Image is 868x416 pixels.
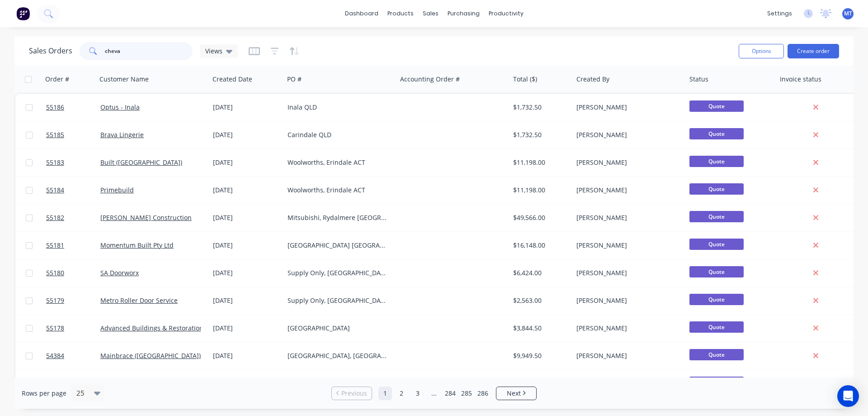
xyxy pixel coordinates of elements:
[213,158,280,167] div: [DATE]
[213,296,280,305] div: [DATE]
[100,213,192,222] a: [PERSON_NAME] Construction
[99,75,149,84] div: Customer Name
[213,324,280,333] div: [DATE]
[780,75,821,84] div: Invoice status
[576,324,677,333] div: [PERSON_NAME]
[105,42,193,60] input: Search...
[46,186,64,195] span: 55184
[46,351,64,360] span: 54384
[213,351,280,360] div: [DATE]
[576,158,677,167] div: [PERSON_NAME]
[288,268,388,277] div: Supply Only, [GEOGRAPHIC_DATA]
[288,103,388,112] div: Inala QLD
[288,186,388,195] div: Woolworths, Erindale ACT
[739,44,784,58] button: Options
[513,351,566,360] div: $9,949.50
[46,149,100,176] a: 55183
[689,294,744,305] span: Quote
[496,389,536,398] a: Next page
[395,387,408,400] a: Page 2
[100,324,207,332] a: Advanced Buildings & Restorations
[22,389,66,398] span: Rows per page
[341,389,367,398] span: Previous
[288,241,388,250] div: [GEOGRAPHIC_DATA] [GEOGRAPHIC_DATA]
[513,75,537,84] div: Total ($)
[763,7,797,20] div: settings
[689,183,744,195] span: Quote
[100,241,174,249] a: Momentum Built Pty Ltd
[213,103,280,112] div: [DATE]
[513,103,566,112] div: $1,732.50
[46,370,100,397] a: 55177
[383,7,418,20] div: products
[287,75,302,84] div: PO #
[288,158,388,167] div: Woolworths, Erindale ACT
[328,387,540,400] ul: Pagination
[16,7,30,20] img: Factory
[46,232,100,259] a: 55181
[213,186,280,195] div: [DATE]
[689,239,744,250] span: Quote
[46,259,100,287] a: 55180
[213,213,280,222] div: [DATE]
[689,211,744,222] span: Quote
[288,213,388,222] div: Mitsubishi, Rydalmere [GEOGRAPHIC_DATA]
[46,94,100,121] a: 55186
[576,130,677,139] div: [PERSON_NAME]
[689,128,744,139] span: Quote
[46,103,64,112] span: 55186
[460,387,473,400] a: Page 285
[443,387,457,400] a: Page 284
[400,75,460,84] div: Accounting Order #
[689,156,744,167] span: Quote
[46,241,64,250] span: 55181
[205,46,222,56] span: Views
[576,213,677,222] div: [PERSON_NAME]
[46,315,100,342] a: 55178
[46,213,64,222] span: 55182
[46,204,100,231] a: 55182
[576,75,609,84] div: Created By
[411,387,425,400] a: Page 3
[378,387,392,400] a: Page 1 is your current page
[100,296,178,305] a: Metro Roller Door Service
[45,75,69,84] div: Order #
[288,296,388,305] div: Supply Only, [GEOGRAPHIC_DATA]
[689,321,744,333] span: Quote
[100,130,144,139] a: Brava Lingerie
[476,387,490,400] a: Page 286
[100,186,134,194] a: Primebuild
[213,241,280,250] div: [DATE]
[46,130,64,139] span: 55185
[100,268,139,277] a: SA Doorworx
[837,385,859,407] div: Open Intercom Messenger
[513,241,566,250] div: $16,148.00
[46,296,64,305] span: 55179
[576,241,677,250] div: [PERSON_NAME]
[340,7,383,20] a: dashboard
[576,186,677,195] div: [PERSON_NAME]
[689,75,708,84] div: Status
[46,121,100,148] a: 55185
[576,103,677,112] div: [PERSON_NAME]
[100,158,182,167] a: Built ([GEOGRAPHIC_DATA])
[332,389,372,398] a: Previous page
[788,44,839,58] button: Create order
[689,377,744,388] span: Quote
[46,268,64,277] span: 55180
[689,100,744,112] span: Quote
[484,7,528,20] div: productivity
[689,266,744,277] span: Quote
[100,351,201,360] a: Mainbrace ([GEOGRAPHIC_DATA])
[46,342,100,369] a: 54384
[100,103,140,111] a: Optus - Inala
[427,387,441,400] a: Jump forward
[513,130,566,139] div: $1,732.50
[513,158,566,167] div: $11,198.00
[689,349,744,360] span: Quote
[46,158,64,167] span: 55183
[418,7,443,20] div: sales
[513,296,566,305] div: $2,563.00
[576,296,677,305] div: [PERSON_NAME]
[513,324,566,333] div: $3,844.50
